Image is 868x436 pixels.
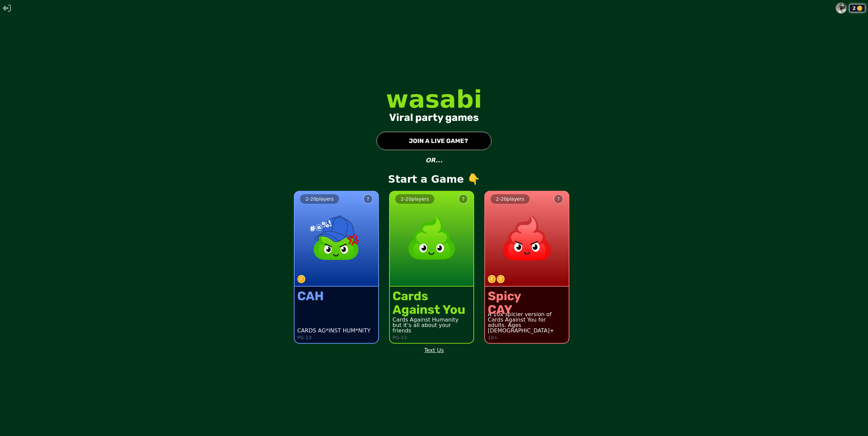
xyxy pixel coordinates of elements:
[497,208,557,268] img: product image
[857,6,862,11] img: coin
[488,275,496,283] img: token
[849,4,865,12] div: 2
[554,194,563,204] button: ?
[297,335,312,340] p: PG-13
[386,87,482,111] div: wasabi
[557,196,560,202] div: ?
[488,335,498,340] p: 18+
[363,194,373,204] button: ?
[488,289,521,303] div: Spicy
[367,196,369,202] div: ?
[402,208,462,268] img: product image
[297,289,324,303] div: CAH
[488,303,521,316] div: CAY
[496,196,524,202] span: 2 - 20 players
[388,173,480,185] p: Start a Game 👇
[297,328,370,333] div: CARDS AG*INST HUM*NITY
[377,132,491,150] button: JOIN A LIVE GAME?
[393,335,407,340] p: PG-13
[393,317,471,323] div: Cards Against Humanity
[497,275,505,283] img: token
[458,194,468,204] button: ?
[297,275,305,283] img: token
[393,303,465,316] div: Against You
[305,196,334,202] span: 2 - 20 players
[393,323,471,333] div: but it’s all about your friends
[836,3,846,13] img: Profile
[393,289,465,303] div: Cards
[462,196,464,202] div: ?
[488,312,566,333] div: A 10x spicier version of Cards Against You for adults. Ages [DEMOGRAPHIC_DATA]+
[836,3,865,14] button: Profile2coin
[424,346,444,355] a: Text Us
[389,111,479,124] div: Viral party games
[425,156,443,165] p: OR...
[306,208,366,268] img: product image
[401,196,429,202] span: 2 - 20 players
